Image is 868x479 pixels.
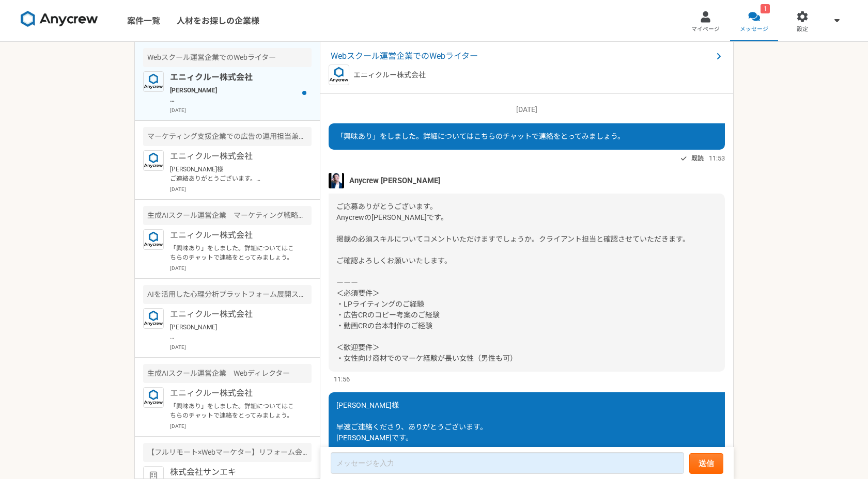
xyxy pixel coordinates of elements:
p: [DATE] [170,343,312,351]
p: [PERSON_NAME] ご連絡ありがとうございます！ 承知いたしました。 引き続き、よろしくお願いいたします！ [PERSON_NAME] [170,323,298,341]
div: 生成AIスクール運営企業 マーケティング戦略ディレクター [143,206,312,225]
div: Webスクール運営企業でのWebライター [143,48,312,67]
img: S__5267474.jpg [329,173,344,188]
p: [PERSON_NAME]様 ご連絡ありがとうございます。 [PERSON_NAME]です。 申し訳ありません。 「興味あり」とお送りさせていただきましたが、フロント営業も必要になるため辞退させ... [170,165,298,183]
div: AIを活用した心理分析プラットフォーム展開スタートアップ マーケティング企画運用 [143,285,312,304]
p: エニィクルー株式会社 [170,387,298,400]
p: エニィクルー株式会社 [170,150,298,163]
img: 8DqYSo04kwAAAAASUVORK5CYII= [21,11,98,27]
span: Webスクール運営企業でのWebライター [331,50,712,62]
p: [DATE] [329,104,725,115]
p: 株式会社サンエキ [170,466,298,478]
img: logo_text_blue_01.png [329,65,349,85]
p: エニィクルー株式会社 [170,229,298,242]
div: 1 [761,4,770,13]
p: [DATE] [170,106,312,114]
span: メッセージ [740,25,768,34]
span: 既読 [691,152,704,165]
button: 送信 [689,453,723,474]
img: logo_text_blue_01.png [143,308,164,329]
p: エニィクルー株式会社 [170,71,298,84]
p: 「興味あり」をしました。詳細についてはこちらのチャットで連絡をとってみましょう。 [170,402,298,420]
span: Anycrew [PERSON_NAME] [349,175,440,186]
span: ご応募ありがとうございます。 Anycrewの[PERSON_NAME]です。 掲載の必須スキルについてコメントいただけますでしょうか。クライアント担当と確認させていただきます。 ご確認よろしく... [336,202,690,362]
p: [DATE] [170,422,312,430]
p: [DATE] [170,185,312,193]
div: 【フルリモート×Webマーケター】リフォーム会社の広告運用をおまかせ！ [143,443,312,462]
p: [DATE] [170,264,312,272]
div: 生成AIスクール運営企業 Webディレクター [143,364,312,383]
img: logo_text_blue_01.png [143,71,164,92]
p: 「興味あり」をしました。詳細についてはこちらのチャットで連絡をとってみましょう。 [170,244,298,262]
p: エニィクルー株式会社 [170,308,298,321]
p: エニィクルー株式会社 [353,70,426,81]
span: 「興味あり」をしました。詳細についてはこちらのチャットで連絡をとってみましょう。 [336,132,625,140]
span: 11:56 [334,374,350,384]
img: logo_text_blue_01.png [143,150,164,171]
div: マーケティング支援企業での広告の運用担当兼フロント営業 [143,127,312,146]
span: 設定 [797,25,808,34]
p: [PERSON_NAME] すみません、弊社[PERSON_NAME]と以前面談をしていただいていたようですので、予約いただいた面談は実施無しにてご紹介進めさせていただければと思います。 以下ク... [170,86,298,104]
span: マイページ [691,25,720,34]
img: logo_text_blue_01.png [143,387,164,408]
span: 11:53 [709,153,725,163]
img: logo_text_blue_01.png [143,229,164,250]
